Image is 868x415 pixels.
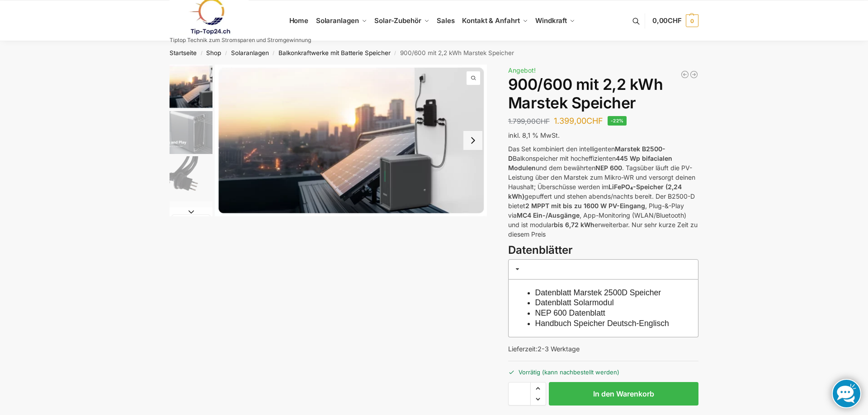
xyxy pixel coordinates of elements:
button: Next slide [170,207,212,216]
span: CHF [536,117,550,126]
span: Reduce quantity [531,393,546,405]
span: / [269,50,278,57]
a: Handbuch Speicher Deutsch-Englisch [535,319,669,328]
strong: 2 MPPT mit bis zu 1600 W PV-Eingang [525,202,645,210]
li: 3 / 8 [167,155,212,200]
li: 2 / 8 [167,110,212,155]
img: Balkonkraftwerk mit Marstek Speicher [215,65,487,216]
a: Steckerkraftwerk mit 8 KW Speicher und 8 Solarmodulen mit 3600 Watt [689,70,698,79]
span: CHF [668,16,682,25]
span: Solaranlagen [316,16,359,25]
a: Balkonkraftwerke mit Batterie Speicher [278,49,391,56]
img: Anschlusskabel-3meter_schweizer-stecker [170,156,212,199]
a: Datenblatt Marstek 2500D Speicher [535,288,661,297]
p: Vorrätig (kann nachbestellt werden) [508,361,698,377]
li: 4 / 8 [167,200,212,245]
a: 0,00CHF 0 [652,7,698,34]
span: Lieferzeit: [508,345,580,353]
a: Steckerkraftwerk mit 8 KW Speicher und 8 Solarmodulen mit 3600 Watt [680,70,689,79]
strong: MC4 Ein-/Ausgänge [517,211,580,219]
span: Increase quantity [531,382,546,394]
button: In den Warenkorb [549,382,698,406]
img: Balkonkraftwerk mit Marstek Speicher [170,65,212,109]
a: Solar-Zubehör [371,0,433,41]
span: / [221,50,231,57]
span: Windkraft [535,16,567,25]
bdi: 1.399,00 [554,116,603,126]
span: Solar-Zubehör [374,16,421,25]
a: Balkonkraftwerk mit Marstek Speicher5 1 [215,65,487,216]
h3: Datenblätter [508,242,698,258]
img: ChatGPT Image 29. März 2025, 12_41_06 [170,201,212,244]
span: Angebot! [508,66,536,74]
nav: Breadcrumb [154,41,715,65]
strong: bis 6,72 kWh [554,221,594,228]
span: CHF [586,116,603,126]
input: Produktmenge [508,382,531,406]
p: Das Set kombiniert den intelligenten Balkonspeicher mit hocheffizienten und dem bewährten . Tagsü... [508,144,698,239]
a: Solaranlagen [231,49,269,56]
span: / [391,50,400,57]
span: Sales [437,16,455,25]
span: / [197,50,206,57]
a: Shop [206,49,221,56]
button: Next slide [463,131,482,150]
span: 2-3 Werktage [538,345,580,353]
a: Kontakt & Anfahrt [458,0,532,41]
span: inkl. 8,1 % MwSt. [508,131,560,139]
li: 1 / 8 [167,65,212,110]
a: Solaranlagen [312,0,370,41]
span: 0 [686,14,698,27]
a: Sales [433,0,458,41]
span: -22% [608,116,627,126]
span: 0,00 [652,16,682,25]
h1: 900/600 mit 2,2 kWh Marstek Speicher [508,75,698,112]
strong: NEP 600 [595,164,622,172]
p: Tiptop Technik zum Stromsparen und Stromgewinnung [170,37,311,43]
a: Windkraft [532,0,579,41]
span: Kontakt & Anfahrt [462,16,519,25]
li: 1 / 8 [215,65,487,216]
a: Datenblatt Solarmodul [535,298,614,307]
img: Marstek Balkonkraftwerk [170,111,212,154]
a: Startseite [170,49,197,56]
bdi: 1.799,00 [508,117,550,126]
a: NEP 600 Datenblatt [535,308,605,317]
